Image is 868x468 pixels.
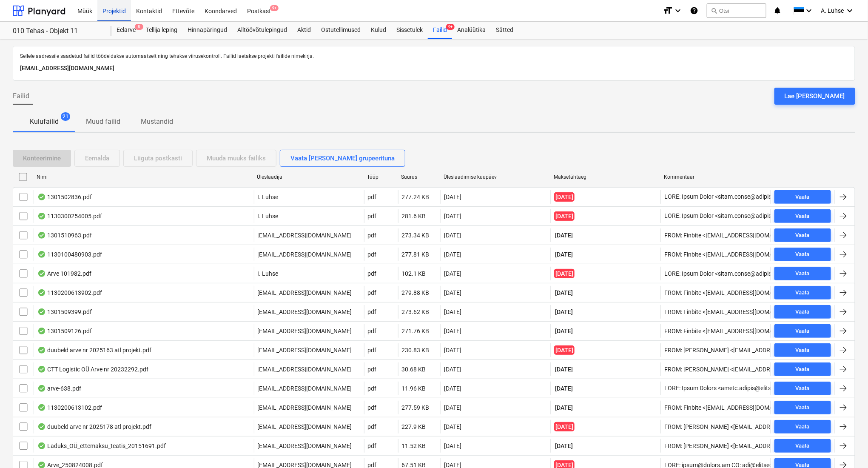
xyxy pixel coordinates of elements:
div: [DATE] [444,270,462,277]
div: Vestlusvidin [825,427,868,468]
p: [EMAIL_ADDRESS][DOMAIN_NAME] [20,63,848,74]
div: [DATE] [444,213,462,220]
div: Vaata [796,365,810,374]
span: 21 [61,112,70,121]
div: Andmed failist loetud [37,366,46,373]
div: 227.9 KB [402,423,426,430]
div: 1301502836.pdf [37,194,92,200]
div: 281.6 KB [402,213,426,220]
div: pdf [368,423,377,430]
div: [DATE] [444,385,462,392]
i: keyboard_arrow_down [845,6,855,16]
div: Andmed failist loetud [37,423,46,430]
div: 1130200613102.pdf [37,404,102,411]
a: Analüütika [452,22,491,39]
div: 277.59 KB [402,404,430,411]
div: Andmed failist loetud [37,213,46,220]
iframe: Chat Widget [825,427,868,468]
div: Andmed failist loetud [37,328,46,334]
div: Andmed failist loetud [37,289,46,296]
div: 30.68 KB [402,366,426,373]
div: Tüüp [367,174,395,180]
div: duubeld arve nr 2025163 atl projekt.pdf [37,347,151,354]
span: [DATE] [554,211,575,221]
div: 1130300254005.pdf [37,213,102,220]
button: Vaata [774,343,831,357]
div: Tellija leping [141,22,182,39]
div: 1301510963.pdf [37,232,92,239]
div: 271.76 KB [402,328,430,334]
span: [DATE] [554,192,575,202]
div: CTT Logistic OÜ Arve nr 20232292.pdf [37,366,148,373]
span: [DATE] [554,308,574,316]
button: Vaata [774,401,831,414]
span: Failid [13,91,29,101]
p: [EMAIL_ADDRESS][DOMAIN_NAME] [258,250,352,259]
div: Vaata [796,192,810,202]
button: Vaata [774,305,831,319]
div: Vaata [796,269,810,279]
div: pdf [368,251,377,258]
p: [EMAIL_ADDRESS][DOMAIN_NAME] [258,327,352,335]
span: search [711,7,717,14]
p: Kulufailid [30,117,59,127]
div: pdf [368,366,377,373]
p: I. Luhse [258,212,279,220]
div: Vaata [PERSON_NAME] grupeerituna [290,153,395,164]
button: Vaata [774,324,831,338]
span: 9+ [446,24,455,30]
button: Vaata [774,362,831,376]
div: Andmed failist loetud [37,442,46,449]
div: 11.52 KB [402,442,426,449]
div: pdf [368,347,377,354]
div: 273.34 KB [402,232,430,239]
div: Eelarve [111,22,141,39]
p: [EMAIL_ADDRESS][DOMAIN_NAME] [258,288,352,297]
button: Vaata [774,267,831,280]
span: [DATE] [554,250,574,259]
div: 277.24 KB [402,194,430,200]
p: [EMAIL_ADDRESS][DOMAIN_NAME] [258,346,352,354]
div: [DATE] [444,423,462,430]
div: Sissetulek [391,22,428,39]
div: 230.83 KB [402,347,430,354]
div: Andmed failist loetud [37,308,46,315]
p: [EMAIL_ADDRESS][DOMAIN_NAME] [258,442,352,450]
a: Ostutellimused [316,22,366,39]
p: Muud failid [86,117,120,127]
button: Vaata [774,420,831,434]
div: Vaata [796,326,810,336]
p: [EMAIL_ADDRESS][DOMAIN_NAME] [258,403,352,412]
span: [DATE] [554,384,574,393]
div: pdf [368,385,377,392]
div: Failid [428,22,452,39]
div: Vaata [796,288,810,298]
div: pdf [368,328,377,334]
div: 273.62 KB [402,308,430,315]
p: [EMAIL_ADDRESS][DOMAIN_NAME] [258,384,352,393]
p: [EMAIL_ADDRESS][DOMAIN_NAME] [258,422,352,431]
p: [EMAIL_ADDRESS][DOMAIN_NAME] [258,231,352,240]
div: [DATE] [444,366,462,373]
span: [DATE] [554,422,575,431]
div: [DATE] [444,289,462,296]
a: Alltöövõtulepingud [232,22,292,39]
div: pdf [368,442,377,449]
div: Sätted [491,22,518,39]
div: Vaata [796,441,810,451]
span: [DATE] [554,327,574,335]
div: Kommentaar [664,174,768,180]
button: Vaata [774,439,831,453]
div: 102.1 KB [402,270,426,277]
i: Abikeskus [690,6,698,16]
p: [EMAIL_ADDRESS][DOMAIN_NAME] [258,308,352,316]
p: I. Luhse [258,269,279,278]
span: A. Luhse [821,7,844,14]
span: [DATE] [554,231,574,240]
div: Suurus [401,174,437,180]
div: Vaata [796,250,810,260]
div: Andmed failist loetud [37,347,46,354]
span: [DATE] [554,345,575,355]
p: I. Luhse [258,193,279,201]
